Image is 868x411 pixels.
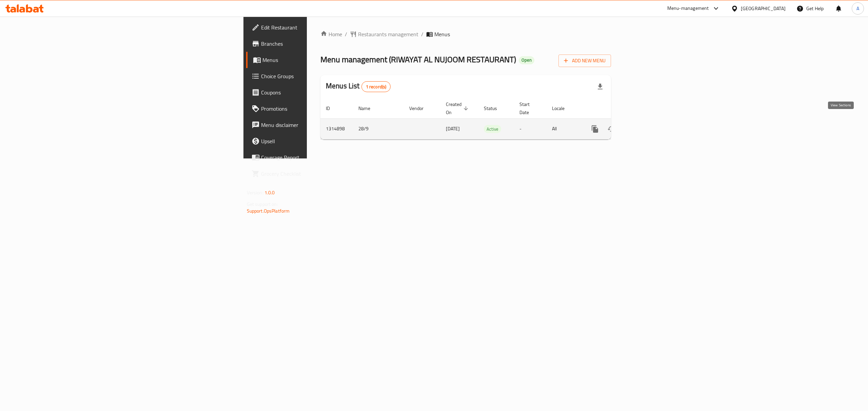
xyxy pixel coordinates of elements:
[246,68,389,84] a: Choice Groups
[261,40,383,48] span: Branches
[261,121,383,129] span: Menu disclaimer
[519,56,534,64] div: Open
[246,84,389,101] a: Coupons
[362,84,391,90] span: 1 record(s)
[261,153,383,161] span: Coverage Report
[246,149,389,166] a: Coverage Report
[326,104,339,112] span: ID
[484,104,506,112] span: Status
[261,23,383,31] span: Edit Restaurant
[581,98,657,119] th: Actions
[547,118,581,139] td: All
[320,30,611,38] nav: breadcrumb
[326,81,391,92] h2: Menus List
[564,57,606,65] span: Add New Menu
[261,105,383,113] span: Promotions
[558,55,611,67] button: Add New Menu
[246,19,389,36] a: Edit Restaurant
[361,81,391,92] div: Total records count
[261,88,383,96] span: Coupons
[261,137,383,145] span: Upsell
[592,79,608,95] div: Export file
[246,52,389,68] a: Menus
[246,117,389,133] a: Menu disclaimer
[261,170,383,178] span: Grocery Checklist
[587,121,603,137] button: more
[741,5,786,12] div: [GEOGRAPHIC_DATA]
[667,4,709,13] div: Menu-management
[552,104,573,112] span: Locale
[320,98,657,139] table: enhanced table
[247,207,290,215] a: Support.OpsPlatform
[514,118,547,139] td: -
[247,188,263,197] span: Version:
[446,100,470,116] span: Created On
[247,200,278,209] span: Get support on:
[421,30,423,38] li: /
[246,166,389,182] a: Grocery Checklist
[246,36,389,52] a: Branches
[246,133,389,149] a: Upsell
[519,57,534,63] span: Open
[856,5,859,12] span: A
[262,56,383,64] span: Menus
[320,52,516,67] span: Menu management ( RIWAYAT AL NUJOOM RESTAURANT )
[434,30,450,38] span: Menus
[446,124,460,133] span: [DATE]
[484,125,501,133] span: Active
[603,121,619,137] button: Change Status
[409,104,432,112] span: Vendor
[246,101,389,117] a: Promotions
[261,72,383,80] span: Choice Groups
[519,100,538,116] span: Start Date
[264,188,275,197] span: 1.0.0
[358,104,379,112] span: Name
